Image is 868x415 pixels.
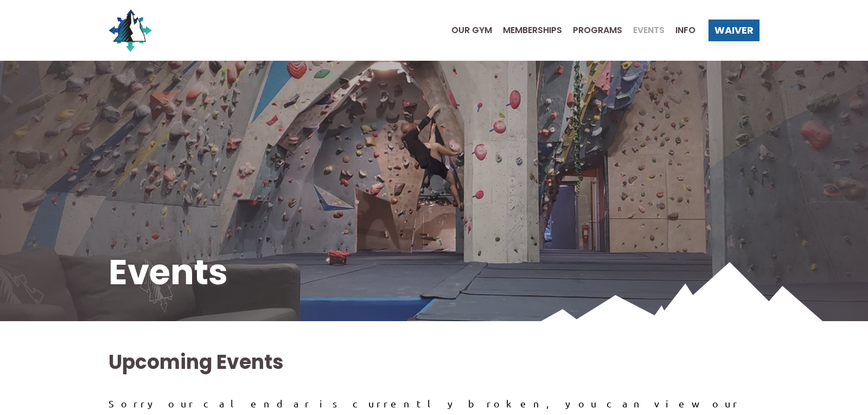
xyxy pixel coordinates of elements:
[622,26,665,35] a: Events
[108,349,759,376] h2: Upcoming Events
[451,26,492,35] span: Our Gym
[709,20,759,41] a: Waiver
[573,26,622,35] span: Programs
[503,26,562,35] span: Memberships
[441,26,492,35] a: Our Gym
[665,26,695,35] a: Info
[633,26,665,35] span: Events
[562,26,622,35] a: Programs
[714,25,754,35] span: Waiver
[675,26,695,35] span: Info
[492,26,562,35] a: Memberships
[108,248,759,297] h1: Events
[108,9,152,52] img: North Wall Logo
